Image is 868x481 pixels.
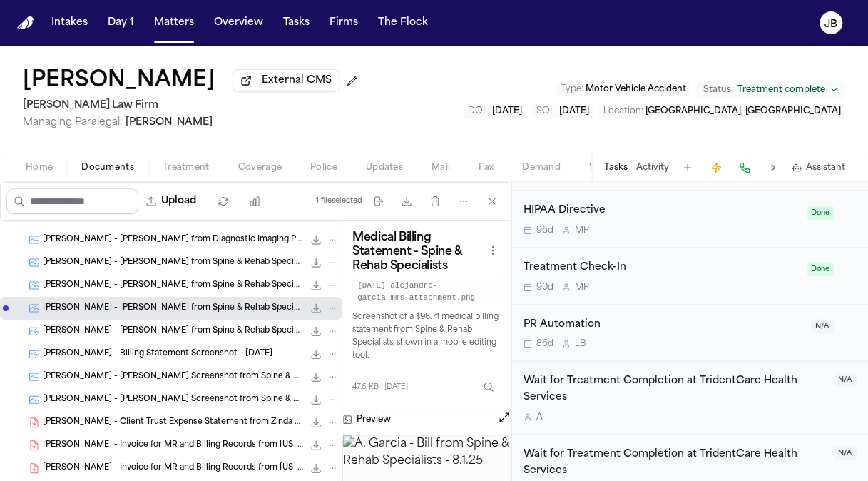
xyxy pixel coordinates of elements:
img: Finch Logo [17,16,34,30]
span: A [536,411,543,422]
span: Done [807,206,834,219]
span: [DATE] [492,107,522,116]
span: Home [26,162,53,173]
span: External CMS [262,74,332,88]
span: [PERSON_NAME] - [PERSON_NAME] from Spine & Rehab Specialists - [DATE] [43,325,303,338]
button: Matters [148,10,200,36]
button: Download A. Garcia - Invoice for MR and Billing Records from Texas ENT & Allergy - 9.2.25 [309,438,323,452]
button: Open preview [497,410,511,425]
span: Documents [81,162,134,173]
button: Make a Call [735,158,755,178]
a: Home [17,16,34,30]
span: Status: [703,84,733,96]
button: Edit DOL: 2024-10-06 [464,104,526,118]
span: Motor Vehicle Accident [586,85,686,93]
div: Treatment Check-In [524,259,798,275]
span: [PERSON_NAME] - Invoice for MR and Billing Records from [US_STATE] ENT & Allergy - [DATE] [43,440,303,452]
span: N/A [811,319,834,333]
div: Open task: Treatment Check-In [512,248,868,305]
button: Intakes [46,10,93,36]
button: External CMS [233,69,339,92]
button: Day 1 [102,10,140,36]
span: Fax [479,162,494,173]
button: Create Immediate Task [706,158,726,178]
div: 1 file selected [316,196,362,206]
button: Download A. Garcia - Bill from Spine & Rehab Specialists - 8.1.25 [309,301,323,315]
div: Wait for Treatment Completion at TridentCare Health Services [524,446,825,479]
button: Firms [324,10,364,36]
div: HIPAA Directive [524,202,798,218]
span: 96d [536,224,553,236]
code: [DATE]_alejandro-garcia_mms_attachment.png [352,278,501,305]
span: N/A [834,373,857,386]
span: [PERSON_NAME] - [PERSON_NAME] Screenshot from Spine & Rehab Specialists - [DATE] [43,371,303,383]
span: ( 20 ) [304,213,317,221]
span: Done [807,262,834,275]
h2: [PERSON_NAME] Law Firm [23,97,364,114]
span: Managing Paralegal: [23,117,123,128]
span: Updates [366,162,403,173]
button: Edit SOL: 2027-10-06 [532,104,593,118]
span: 86d [536,338,553,349]
span: [PERSON_NAME] - [PERSON_NAME] from Spine & Rehab Specialists - [DATE] [43,280,303,292]
button: Edit Type: Motor Vehicle Accident [556,82,690,96]
span: SOL : [536,107,557,116]
h3: Medical Billing Statement - Spine & Rehab Specialists [352,231,484,273]
span: N/A [834,446,857,460]
div: Wait for Treatment Completion at TridentCare Health Services [524,373,825,405]
button: The Flock [372,10,434,36]
button: Tasks [277,10,315,36]
span: [PERSON_NAME] - [PERSON_NAME] from Spine & Rehab Specialists - [DATE] [43,303,303,315]
span: Location : [603,107,643,116]
span: [PERSON_NAME] - [PERSON_NAME] from Spine & Rehab Specialists [43,257,303,269]
span: Treatment complete [737,84,825,96]
span: Mail [432,162,450,173]
div: Open task: HIPAA Directive [512,191,868,248]
div: PR Automation [524,316,802,333]
button: Change status from Treatment complete [696,81,845,98]
span: Demand [522,162,561,173]
span: [GEOGRAPHIC_DATA], [GEOGRAPHIC_DATA] [645,107,841,116]
span: M P [575,281,589,293]
span: [PERSON_NAME] - [PERSON_NAME] Screenshot from Spine & Rehab Specialists - [DATE] [43,394,303,406]
span: 90d [536,281,553,293]
span: Type : [561,85,583,93]
button: Overview [208,10,269,36]
span: [PERSON_NAME] [126,117,213,128]
button: Download A. Garcia - Bill from Spine & Rehab Specialists [309,255,323,270]
button: Download A. Garcia - Bill Screenshot from Spine & Rehab Specialists - 8.1.25 [309,393,323,407]
button: Download A. Garcia - Billing Statement Screenshot - 8.1.25 [309,347,323,361]
input: Search files [6,188,138,214]
span: [DATE] [559,107,589,116]
button: Add Task [678,158,698,178]
button: Inspect [476,374,501,400]
button: Download A. Garcia - Bill from Spine & Rehab Specialists - 8.1.25 [309,278,323,293]
span: Coverage [238,162,282,173]
span: Assistant [806,162,845,173]
button: Download A. Garcia - Invoice for MR and Billing Records from Texas ENT & Allergy - 9.2.25 [309,461,323,475]
span: L B [575,338,586,349]
h1: [PERSON_NAME] [23,69,215,94]
span: Treatment [163,162,210,173]
button: Open preview [497,410,511,429]
button: Activity [636,162,669,173]
button: Assistant [792,162,845,173]
span: [PERSON_NAME] - Client Trust Expense Statement from Zinda Law Group - 1.2000 to [DATE] [43,417,303,429]
div: Open task: Wait for Treatment Completion at TridentCare Health Services [512,361,868,435]
button: Download A. Garcia - Bill from Spine & Rehab Specialists - 8.1.25 [309,324,323,338]
button: Upload [138,188,205,214]
span: [PERSON_NAME] - [PERSON_NAME] from Diagnostic Imaging Provider - [DATE] [43,234,303,246]
span: Police [310,162,337,173]
h3: Preview [357,414,391,425]
span: [PERSON_NAME] - Invoice for MR and Billing Records from [US_STATE] ENT & Allergy - [DATE] [43,462,303,475]
button: Tasks [604,162,628,173]
span: 47.6 KB [352,382,379,393]
span: Workspaces [589,162,644,173]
